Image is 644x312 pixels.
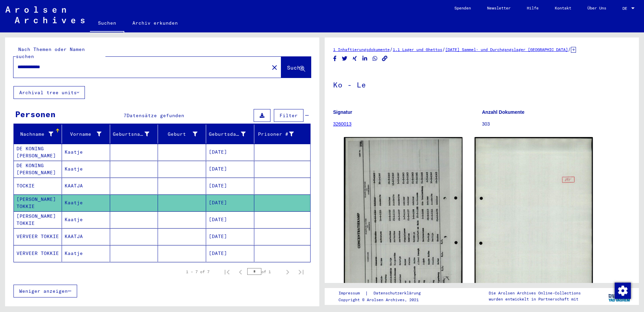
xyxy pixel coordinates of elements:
p: Die Arolsen Archives Online-Collections [489,290,581,296]
a: [DATE] Sammel- und Durchgangslager [GEOGRAPHIC_DATA] [445,47,568,52]
div: of 1 [247,268,281,275]
mat-cell: Kaatje [62,144,110,160]
mat-cell: Kaatje [62,245,110,262]
mat-header-cell: Prisoner # [254,125,310,144]
p: wurden entwickelt in Partnerschaft mit [489,296,581,302]
a: 1.1 Lager und Ghettos [393,47,442,52]
span: Filter [280,112,298,119]
mat-icon: close [270,63,279,72]
button: Archival tree units [13,86,85,99]
img: Arolsen_neg.svg [5,6,85,23]
a: 3260013 [333,121,352,127]
div: 1 – 7 of 7 [186,269,210,275]
button: Filter [274,109,303,122]
button: Weniger anzeigen [13,285,77,297]
mat-cell: [DATE] [206,228,254,245]
div: Vorname [65,129,110,139]
p: Copyright © Arolsen Archives, 2021 [339,297,429,303]
img: yv_logo.png [607,288,632,305]
button: Copy link [381,54,388,63]
p: 303 [482,121,631,128]
button: Clear [268,60,281,74]
a: Suchen [90,15,124,32]
div: | [339,290,429,297]
mat-cell: [DATE] [206,178,254,194]
img: Zustimmung ändern [615,283,631,299]
mat-cell: VERVEER TOKKIE [14,245,62,262]
mat-cell: DE KONING [PERSON_NAME] [14,144,62,160]
button: Last page [294,265,308,279]
button: Next page [281,265,294,279]
mat-cell: [PERSON_NAME] TOKKIE [14,194,62,211]
span: DE [622,6,630,11]
mat-cell: [DATE] [206,211,254,228]
div: Nachname [17,131,53,138]
mat-cell: Kaatje [62,161,110,177]
img: 001.jpg [344,137,462,303]
span: Weniger anzeigen [19,288,68,294]
div: Nachname [17,129,62,139]
span: / [390,46,393,52]
div: Prisoner # [257,131,294,138]
button: Share on WhatsApp [372,54,379,63]
button: Suche [281,57,311,78]
mat-cell: [DATE] [206,245,254,262]
a: Impressum [339,290,365,297]
div: Geburtsdatum [209,131,246,138]
mat-cell: Kaatje [62,211,110,228]
div: Geburt‏ [161,129,206,139]
b: Anzahl Dokumente [482,109,524,115]
div: Vorname [65,131,101,138]
a: 1 Inhaftierungsdokumente [333,47,390,52]
div: Geburt‏ [161,131,197,138]
button: Share on Facebook [331,54,339,63]
mat-header-cell: Vorname [62,125,110,144]
button: Share on Twitter [341,54,348,63]
mat-cell: VERVEER TOKKIE [14,228,62,245]
mat-cell: KAATJA [62,228,110,245]
img: 002.jpg [475,137,593,304]
mat-cell: [DATE] [206,194,254,211]
mat-header-cell: Geburtsname [110,125,158,144]
b: Signatur [333,109,352,115]
div: Geburtsname [113,131,150,138]
a: Archiv erkunden [124,15,186,31]
mat-label: Nach Themen oder Namen suchen [16,46,85,59]
button: First page [220,265,234,279]
mat-header-cell: Nachname [14,125,62,144]
mat-cell: DE KONING [PERSON_NAME] [14,161,62,177]
a: Datenschutzerklärung [368,290,429,297]
div: Geburtsdatum [209,129,254,139]
mat-cell: [PERSON_NAME] TOKKIE [14,211,62,228]
mat-cell: [DATE] [206,144,254,160]
span: / [442,46,445,52]
span: Datensätze gefunden [127,112,184,119]
span: / [568,46,571,52]
mat-cell: TOCKIE [14,178,62,194]
span: 7 [124,112,127,119]
div: Personen [15,108,56,120]
span: Suche [287,64,304,71]
mat-cell: KAATJA [62,178,110,194]
mat-header-cell: Geburtsdatum [206,125,254,144]
div: Prisoner # [257,129,302,139]
button: Share on LinkedIn [361,54,368,63]
mat-header-cell: Geburt‏ [158,125,206,144]
h1: Ko - Le [333,69,631,99]
mat-cell: [DATE] [206,161,254,177]
button: Share on Xing [351,54,358,63]
mat-cell: Kaatje [62,194,110,211]
div: Geburtsname [113,129,158,139]
button: Previous page [234,265,247,279]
